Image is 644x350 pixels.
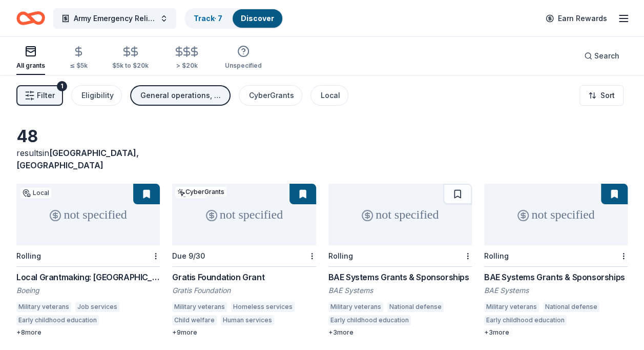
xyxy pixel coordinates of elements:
div: Early childhood education [328,315,411,325]
button: $5k to $20k [112,42,149,75]
button: Local [310,85,348,106]
div: $5k to $20k [112,62,149,70]
div: Military veterans [328,302,383,312]
div: Military veterans [172,302,227,312]
div: National defense [387,302,444,312]
button: Search [576,46,628,66]
span: Search [594,50,619,62]
button: Eligibility [71,85,122,106]
button: > $20k [173,42,200,75]
div: Rolling [16,251,41,260]
button: Army Emergency Relief Annual Giving Campaign [53,8,176,29]
div: 1 [57,81,67,91]
div: Gratis Foundation Grant [172,271,316,283]
div: Child welfare [172,315,217,325]
div: BAE Systems [484,285,628,296]
button: All grants [16,41,45,75]
a: not specifiedRollingBAE Systems Grants & SponsorshipsBAE SystemsMilitary veteransNational defense... [328,184,472,337]
div: General operations, Projects & programming [140,89,222,102]
div: BAE Systems [328,285,472,296]
button: General operations, Projects & programming [130,85,231,106]
div: + 9 more [172,328,316,337]
div: ≤ $5k [70,62,88,70]
div: Boeing [16,285,160,296]
a: not specifiedLocalRollingLocal Grantmaking: [GEOGRAPHIC_DATA]BoeingMilitary veteransJob servicesE... [16,184,160,337]
div: + 3 more [484,328,628,337]
a: Earn Rewards [539,9,613,28]
a: Discover [241,14,274,23]
button: CyberGrants [239,85,302,106]
span: in [16,148,139,170]
button: Sort [579,85,624,106]
div: > $20k [173,62,200,70]
div: Rolling [484,251,509,260]
div: Homeless services [231,302,295,312]
a: not specifiedRollingBAE Systems Grants & SponsorshipsBAE SystemsMilitary veteransNational defense... [484,184,628,337]
div: Eligibility [81,89,114,102]
div: BAE Systems Grants & Sponsorships [484,271,628,283]
span: Army Emergency Relief Annual Giving Campaign [74,12,156,25]
div: Gratis Foundation [172,285,316,296]
div: Early childhood education [16,315,99,325]
a: not specifiedLocalCyberGrantsDue 9/30Gratis Foundation GrantGratis FoundationMilitary veteransHom... [172,184,316,337]
span: Sort [600,89,615,102]
div: National defense [543,302,599,312]
div: CyberGrants [175,187,226,197]
div: Local [20,188,51,198]
span: Filter [37,89,55,102]
div: Unspecified [225,62,262,70]
div: Human services [221,315,274,325]
button: Track· 7Discover [184,8,283,29]
div: 48 [16,126,160,147]
div: Job services [75,302,119,312]
div: Military veterans [484,302,539,312]
div: BAE Systems Grants & Sponsorships [328,271,472,283]
div: Due 9/30 [172,251,205,260]
button: ≤ $5k [70,42,88,75]
div: not specified [172,184,316,245]
div: not specified [328,184,472,245]
button: Unspecified [225,41,262,75]
span: [GEOGRAPHIC_DATA], [GEOGRAPHIC_DATA] [16,148,139,170]
div: results [16,147,160,171]
div: Local Grantmaking: [GEOGRAPHIC_DATA] [16,271,160,283]
a: Track· 7 [194,14,222,23]
div: + 3 more [328,328,472,337]
a: Home [16,6,45,30]
button: Filter1 [16,85,63,106]
div: CyberGrants [249,89,294,102]
div: Local [321,89,340,102]
div: All grants [16,62,45,70]
div: not specified [484,184,628,245]
div: not specified [16,184,160,245]
div: + 8 more [16,328,160,337]
div: Early childhood education [484,315,567,325]
div: Rolling [328,251,353,260]
div: Military veterans [16,302,71,312]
